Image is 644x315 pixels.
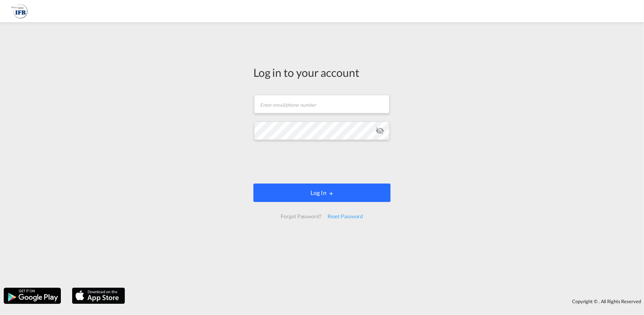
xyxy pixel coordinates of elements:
[71,287,126,305] img: apple.png
[266,147,378,176] iframe: reCAPTCHA
[11,3,28,20] img: b628ab10256c11eeb52753acbc15d091.png
[253,65,391,80] div: Log in to your account
[278,210,324,223] div: Forgot Password?
[129,295,644,308] div: Copyright © . All Rights Reserved
[325,210,366,223] div: Reset Password
[254,95,389,113] input: Enter email/phone number
[375,126,384,135] md-icon: icon-eye-off
[253,184,391,202] button: LOGIN
[3,287,62,305] img: google.png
